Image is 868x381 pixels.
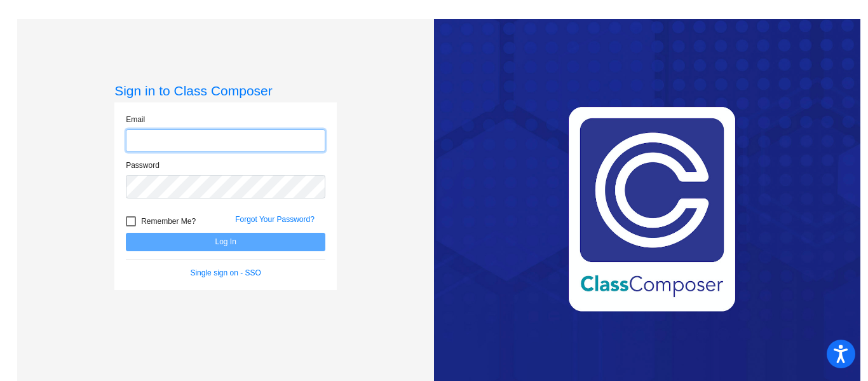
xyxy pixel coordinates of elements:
span: Remember Me? [141,214,196,229]
label: Email [126,114,145,125]
label: Password [126,160,159,171]
h3: Sign in to Class Composer [114,83,337,99]
a: Single sign on - SSO [190,268,261,277]
a: Forgot Your Password? [235,215,315,224]
button: Log In [126,233,325,251]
